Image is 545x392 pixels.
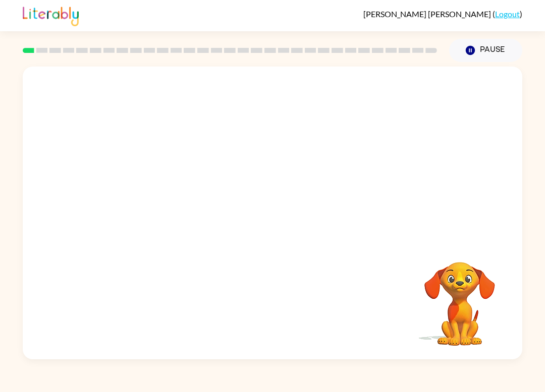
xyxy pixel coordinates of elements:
[409,246,510,347] video: Your browser must support playing .mp4 files to use Literably. Please try using another browser.
[363,9,493,19] span: [PERSON_NAME] [PERSON_NAME]
[449,39,522,62] button: Pause
[23,4,79,26] img: Literably
[495,9,520,19] a: Logout
[363,9,522,19] div: ( )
